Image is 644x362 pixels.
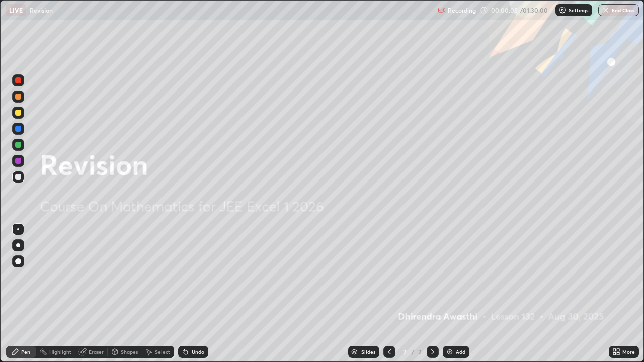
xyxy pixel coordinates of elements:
div: Shapes [121,349,138,354]
p: Revision [30,6,53,14]
div: 2 [417,347,423,356]
img: add-slide-button [446,348,454,356]
div: Eraser [89,349,104,354]
div: Highlight [49,349,71,354]
div: Undo [192,349,204,354]
p: Recording [448,7,476,14]
p: Settings [569,8,588,13]
div: / [412,349,415,355]
img: class-settings-icons [558,6,567,14]
div: Pen [21,349,30,354]
img: end-class-cross [602,6,610,14]
div: Slides [361,349,375,354]
div: Add [456,349,465,354]
button: End Class [598,4,639,16]
div: More [622,349,635,354]
img: recording.375f2c34.svg [438,6,446,14]
div: Select [155,349,170,354]
p: LIVE [9,6,23,14]
div: 2 [399,349,410,355]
